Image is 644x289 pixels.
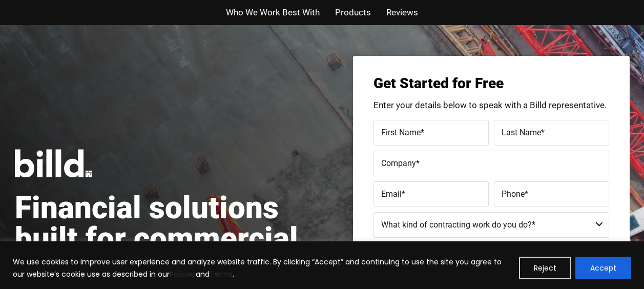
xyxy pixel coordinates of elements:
p: Enter your details below to speak with a Billd representative. [373,101,609,110]
a: Who We Work Best With [226,5,320,20]
h3: Get Started for Free [373,76,609,91]
span: Email [381,189,402,198]
button: Accept [575,257,631,279]
a: Policies [170,269,196,279]
span: Last Name [502,127,541,137]
span: Phone [502,189,525,198]
span: First Name [381,127,421,137]
button: Reject [519,257,571,279]
span: Company [381,158,416,168]
a: Reviews [386,5,418,20]
a: Products [335,5,371,20]
a: Terms [210,269,233,279]
h1: Financial solutions built for commercial subcontractors [15,193,322,285]
p: We use cookies to improve user experience and analyze website traffic. By clicking “Accept” and c... [13,256,511,280]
